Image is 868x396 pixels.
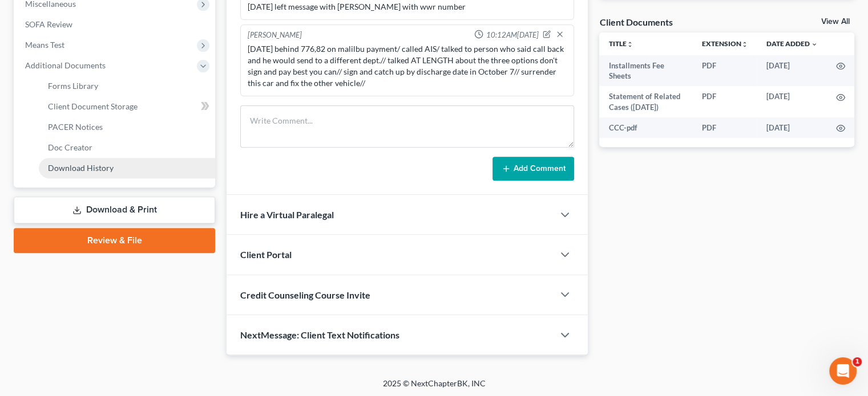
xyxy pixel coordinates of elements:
span: Means Test [25,40,64,50]
td: Statement of Related Cases ([DATE]) [599,86,693,117]
a: Titleunfold_more [608,39,633,48]
a: Download & Print [14,197,215,223]
div: [PERSON_NAME] [248,30,302,41]
span: Client Document Storage [48,101,138,111]
i: unfold_more [741,41,748,48]
a: SOFA Review [16,14,215,35]
a: View All [821,18,850,26]
div: [DATE] left message with [PERSON_NAME] with wwr number [248,1,567,13]
span: Additional Documents [25,60,106,70]
i: expand_more [811,41,818,48]
td: Installments Fee Sheets [599,55,693,87]
span: Forms Library [48,81,98,91]
span: Doc Creator [48,142,92,152]
span: 1 [853,357,862,366]
td: [DATE] [757,55,827,87]
td: [DATE] [757,86,827,117]
span: PACER Notices [48,122,103,132]
span: SOFA Review [25,19,72,29]
a: Doc Creator [39,137,215,158]
a: Date Added expand_more [766,39,818,48]
td: PDF [693,55,757,87]
span: 10:12AM[DATE] [486,30,538,40]
a: Extensionunfold_more [702,39,748,48]
td: CCC-pdf [599,117,693,138]
iframe: Intercom live chat [829,357,857,385]
a: Download History [39,158,215,178]
div: [DATE] behind 776,82 on malilbu payment/ called AIS/ talked to person who said call back and he w... [248,43,567,89]
td: PDF [693,86,757,117]
span: Client Portal [240,249,292,260]
a: Forms Library [39,76,215,96]
span: Download History [48,163,114,173]
span: Hire a Virtual Paralegal [240,209,334,220]
span: Credit Counseling Course Invite [240,289,370,300]
td: [DATE] [757,117,827,138]
a: Review & File [14,228,215,253]
a: Client Document Storage [39,96,215,117]
i: unfold_more [626,41,633,48]
button: Add Comment [492,157,574,181]
div: Client Documents [599,16,672,28]
span: NextMessage: Client Text Notifications [240,329,399,340]
a: PACER Notices [39,117,215,137]
td: PDF [693,117,757,138]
